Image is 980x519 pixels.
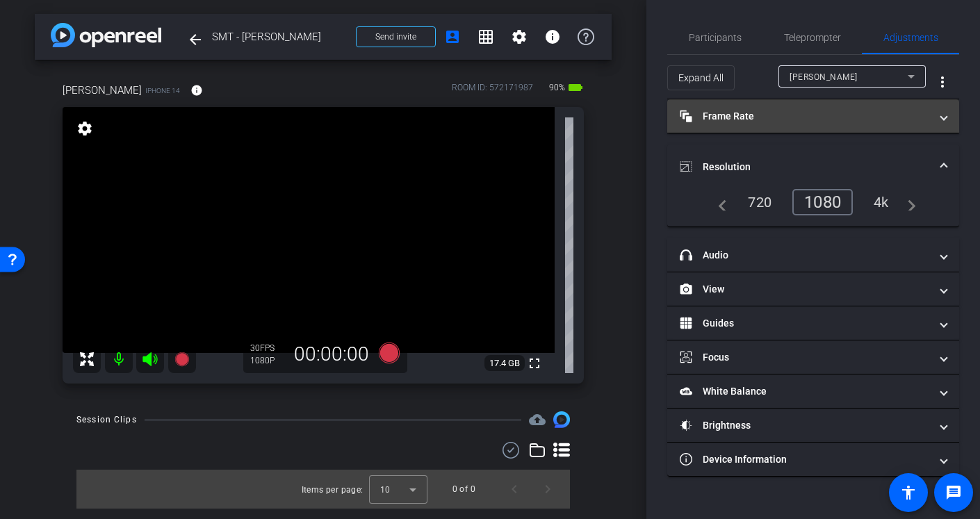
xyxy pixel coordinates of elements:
[667,306,959,340] mat-expansion-panel-header: Guides
[737,190,782,214] div: 720
[680,418,930,433] mat-panel-title: Brightness
[667,272,959,306] mat-expansion-panel-header: View
[667,409,959,442] mat-expansion-panel-header: Brightness
[667,340,959,374] mat-expansion-panel-header: Focus
[680,384,930,399] mat-panel-title: White Balance
[689,33,742,42] span: Participants
[260,343,275,353] span: FPS
[444,28,461,45] mat-icon: account_box
[863,190,899,214] div: 4k
[680,109,930,124] mat-panel-title: Frame Rate
[547,76,567,99] span: 90%
[356,26,436,47] button: Send invite
[567,79,584,96] mat-icon: battery_std
[250,355,285,366] div: 1080P
[667,145,959,189] mat-expansion-panel-header: Resolution
[678,65,724,91] span: Expand All
[302,483,364,497] div: Items per page:
[680,248,930,263] mat-panel-title: Audio
[680,316,930,331] mat-panel-title: Guides
[452,482,475,496] div: 0 of 0
[792,189,853,215] div: 1080
[899,194,916,211] mat-icon: navigate_next
[529,411,546,428] mat-icon: cloud_upload
[667,189,959,226] div: Resolution
[63,83,142,98] span: [PERSON_NAME]
[680,452,930,467] mat-panel-title: Device Information
[680,350,930,365] mat-panel-title: Focus
[784,33,841,42] span: Teleprompter
[544,28,561,45] mat-icon: info
[529,411,546,428] span: Destinations for your clips
[667,238,959,272] mat-expansion-panel-header: Audio
[484,355,525,372] span: 17.4 GB
[51,23,161,47] img: app-logo
[667,374,959,408] mat-expansion-panel-header: White Balance
[680,160,930,174] mat-panel-title: Resolution
[187,31,204,48] mat-icon: arrow_back
[667,65,735,90] button: Expand All
[790,72,858,82] span: [PERSON_NAME]
[76,413,137,427] div: Session Clips
[934,74,951,90] mat-icon: more_vert
[667,443,959,476] mat-expansion-panel-header: Device Information
[511,28,528,45] mat-icon: settings
[553,411,570,428] img: Session clips
[190,84,203,97] mat-icon: info
[212,23,348,51] span: SMT - [PERSON_NAME]
[945,484,962,501] mat-icon: message
[145,85,180,96] span: iPhone 14
[250,343,285,354] div: 30
[926,65,959,99] button: More Options for Adjustments Panel
[526,355,543,372] mat-icon: fullscreen
[452,81,533,101] div: ROOM ID: 572171987
[680,282,930,297] mat-panel-title: View
[477,28,494,45] mat-icon: grid_on
[285,343,378,366] div: 00:00:00
[75,120,95,137] mat-icon: settings
[883,33,938,42] span: Adjustments
[667,99,959,133] mat-expansion-panel-header: Frame Rate
[531,472,564,506] button: Next page
[710,194,727,211] mat-icon: navigate_before
[900,484,917,501] mat-icon: accessibility
[375,31,416,42] span: Send invite
[498,472,531,506] button: Previous page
